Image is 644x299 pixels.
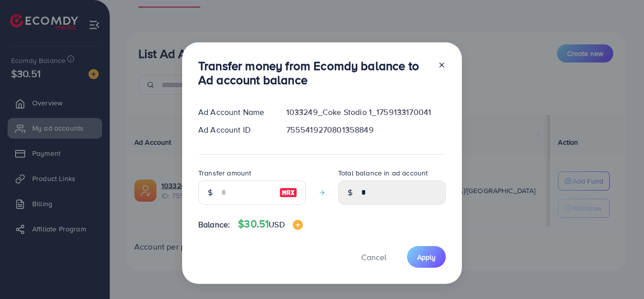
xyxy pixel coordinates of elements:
div: Ad Account Name [190,106,278,118]
iframe: Chat [601,254,636,291]
span: Cancel [361,252,386,263]
span: Apply [417,252,436,262]
span: USD [269,219,284,230]
h4: $30.51 [238,218,302,230]
div: 7555419270801358849 [278,124,454,136]
button: Cancel [349,246,399,268]
div: 1033249_Coke Stodio 1_1759133170041 [278,106,454,118]
h3: Transfer money from Ecomdy balance to Ad account balance [198,58,430,88]
label: Total balance in ad account [338,168,428,178]
div: Ad Account ID [190,124,278,136]
img: image [279,187,297,199]
span: Balance: [198,219,230,230]
label: Transfer amount [198,168,251,178]
img: image [293,220,303,230]
button: Apply [407,246,446,268]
